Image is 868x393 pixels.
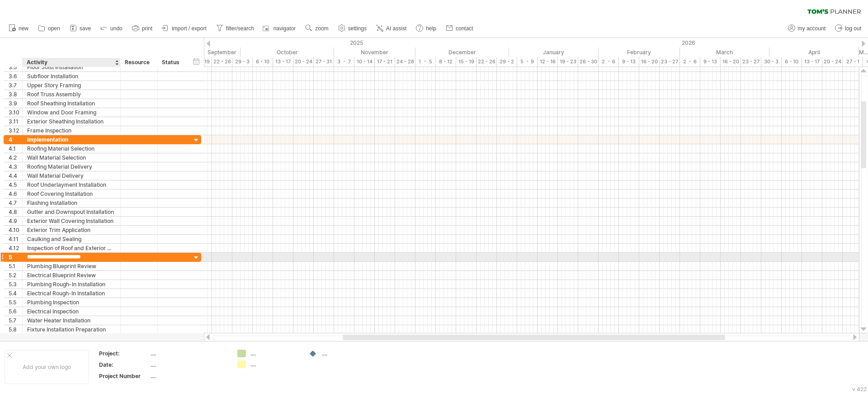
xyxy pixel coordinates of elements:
[761,57,782,66] div: 30 - 3
[232,57,253,66] div: 29 - 3
[130,23,155,34] a: print
[27,262,116,270] div: Plumbing Blueprint Review
[151,361,226,369] div: ....
[741,57,761,66] div: 23 - 27
[436,57,456,66] div: 8 - 12
[9,153,22,162] div: 4.2
[27,298,116,307] div: Plumbing Inspection
[599,57,619,66] div: 2 - 6
[293,57,314,66] div: 20 - 24
[9,235,22,243] div: 4.11
[9,244,22,252] div: 4.12
[822,57,843,66] div: 20 - 24
[334,47,415,57] div: November 2025
[250,360,300,368] div: ....
[241,47,334,57] div: October 2025
[261,23,298,34] a: navigator
[354,57,375,66] div: 10 - 14
[80,25,91,32] span: save
[9,126,22,135] div: 3.12
[456,57,476,66] div: 15 - 19
[509,47,599,57] div: January 2026
[5,350,89,384] div: Add your own logo
[151,372,226,380] div: ....
[9,199,22,207] div: 4.7
[273,57,293,66] div: 13 - 17
[9,162,22,171] div: 4.3
[517,57,538,66] div: 5 - 9
[314,57,334,66] div: 27 - 31
[9,253,22,261] div: 5
[27,126,116,135] div: Frame Inspection
[226,25,254,32] span: filter/search
[843,57,863,66] div: 27 - 1
[336,23,369,34] a: settings
[99,372,149,380] div: Project Number
[27,144,116,153] div: Roofing Material Selection
[334,57,354,66] div: 3 - 7
[27,199,116,207] div: Flashing Installation
[151,350,226,357] div: ....
[374,23,409,34] a: AI assist
[769,47,859,57] div: April 2026
[27,180,116,189] div: Roof Underlayment Installation
[9,117,22,126] div: 3.11
[9,208,22,216] div: 4.8
[27,289,116,298] div: Electrical Rough-In Installation
[9,226,22,234] div: 4.10
[558,57,578,66] div: 19 - 23
[375,57,395,66] div: 17 - 21
[538,57,558,66] div: 12 - 16
[27,244,116,252] div: Inspection of Roof and Exterior Walls
[27,316,116,325] div: Water Heater Installation
[27,162,116,171] div: Roofing Material Delivery
[802,57,822,66] div: 13 - 17
[9,144,22,153] div: 4.1
[395,57,415,66] div: 24 - 28
[9,262,22,270] div: 5.1
[9,217,22,225] div: 4.9
[660,57,680,66] div: 23 - 27
[212,57,232,66] div: 22 - 26
[27,208,116,216] div: Gutter and Downspout Installation
[426,25,436,32] span: help
[9,81,22,90] div: 3.7
[48,25,60,32] span: open
[619,57,639,66] div: 9 - 13
[415,57,436,66] div: 1 - 5
[9,180,22,189] div: 4.5
[6,23,31,34] a: new
[456,25,473,32] span: contact
[845,25,861,32] span: log out
[67,23,94,34] a: save
[27,271,116,279] div: Electrical Blueprint Review
[27,72,116,80] div: Subfloor Installation
[782,57,802,66] div: 6 - 10
[160,23,209,34] a: import / export
[27,189,116,198] div: Roof Covering Installation
[9,289,22,298] div: 5.4
[250,350,300,357] div: ....
[9,316,22,325] div: 5.7
[27,135,116,144] div: implementation
[386,25,406,32] span: AI assist
[27,58,115,67] div: Activity
[27,108,116,117] div: Window and Door Framing
[27,81,116,90] div: Upper Story Framing
[172,25,207,32] span: import / export
[253,57,273,66] div: 6 - 10
[786,23,828,34] a: my account
[214,23,257,34] a: filter/search
[19,25,28,32] span: new
[700,57,721,66] div: 9 - 13
[414,23,439,34] a: help
[9,298,22,307] div: 5.5
[9,63,22,71] div: 3.5
[99,361,149,369] div: Date:
[443,23,476,34] a: contact
[415,47,509,57] div: December 2025
[27,217,116,225] div: Exterior Wall Covering Installation
[9,90,22,99] div: 3.8
[9,325,22,334] div: 5.8
[9,271,22,279] div: 5.2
